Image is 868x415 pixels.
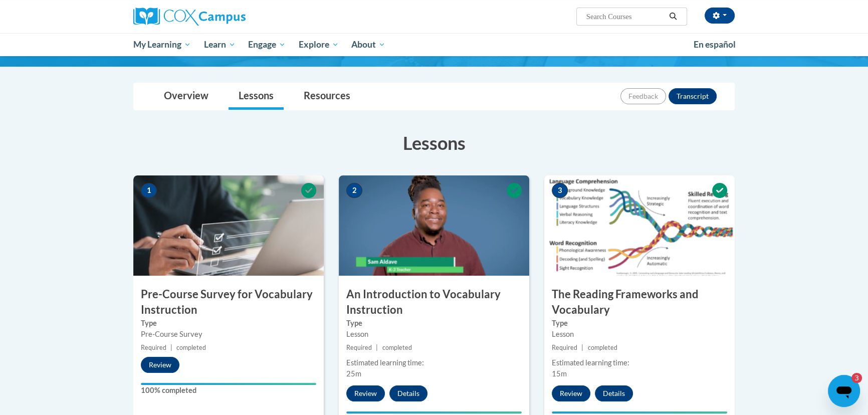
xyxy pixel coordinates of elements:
span: | [581,344,583,351]
span: | [376,344,378,351]
a: About [345,33,392,56]
span: Learn [204,39,236,51]
span: Explore [299,39,339,51]
div: Pre-Course Survey [141,329,316,340]
a: Lessons [229,83,284,110]
button: Feedback [620,88,666,104]
span: About [351,39,385,51]
button: Review [346,385,385,401]
h3: The Reading Frameworks and Vocabulary [544,287,735,318]
iframe: Number of unread messages [842,373,862,383]
div: Estimated learning time: [552,357,727,368]
span: Required [141,344,166,351]
button: Transcript [669,88,717,104]
span: My Learning [133,39,191,51]
span: Required [346,344,372,351]
button: Account Settings [705,8,735,24]
a: Resources [294,83,360,110]
div: Your progress [346,411,522,413]
img: Cox Campus [133,8,246,26]
span: completed [587,344,617,351]
span: En español [694,39,736,50]
label: Type [141,318,316,329]
a: Explore [292,33,345,56]
h3: Pre-Course Survey for Vocabulary Instruction [133,287,324,318]
span: completed [176,344,206,351]
a: My Learning [127,33,197,56]
div: Main menu [118,33,750,56]
div: Estimated learning time: [346,357,522,368]
button: Details [389,385,427,401]
a: Learn [197,33,242,56]
iframe: Button to launch messaging window, 3 unread messages [828,375,860,407]
button: Search [666,11,681,23]
div: Your progress [552,411,727,413]
span: 25m [346,369,361,378]
label: 100% completed [141,385,316,396]
span: Required [552,344,577,351]
a: Cox Campus [133,8,324,26]
img: Course Image [133,175,324,276]
label: Type [552,318,727,329]
h3: An Introduction to Vocabulary Instruction [339,287,529,318]
button: Details [595,385,633,401]
img: Course Image [339,175,529,276]
button: Review [552,385,590,401]
label: Type [346,318,522,329]
div: Your progress [141,383,316,385]
div: Lesson [346,329,522,340]
a: Overview [154,83,219,110]
a: Engage [242,33,292,56]
span: | [170,344,172,351]
button: Review [141,357,179,373]
h3: Lessons [133,130,735,155]
a: En español [687,34,742,55]
div: Lesson [552,329,727,340]
span: 1 [141,183,157,198]
img: Course Image [544,175,735,276]
span: 3 [552,183,568,198]
input: Search Courses [585,11,666,23]
span: Engage [248,39,286,51]
span: 15m [552,369,567,378]
span: completed [382,344,411,351]
span: 2 [346,183,362,198]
